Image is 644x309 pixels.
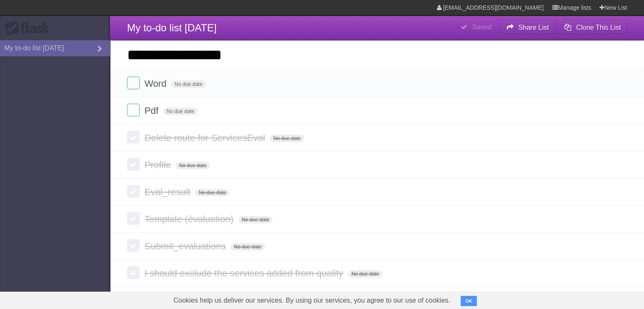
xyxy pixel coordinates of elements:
[127,185,140,198] label: Done
[144,241,228,251] span: Submit_evaluations
[127,77,140,89] label: Done
[238,216,273,223] span: No due date
[144,132,267,143] span: Delete route for ServicesEval
[518,24,549,31] b: Share List
[144,160,173,170] span: Profile
[127,158,140,171] label: Done
[270,135,304,142] span: No due date
[127,239,140,252] label: Done
[230,243,265,251] span: No due date
[127,131,140,143] label: Done
[171,80,205,88] span: No due date
[127,212,140,225] label: Done
[127,22,217,33] span: My to-do list [DATE]
[127,104,140,116] label: Done
[348,270,382,278] span: No due date
[163,108,197,115] span: No due date
[4,21,55,36] div: Flask
[144,214,235,224] span: Template (évaluation)
[461,296,477,306] button: OK
[144,268,345,279] span: I should exclude the services added from quality
[500,20,556,35] button: Share List
[144,78,169,89] span: Word
[472,23,491,30] b: Saved
[557,20,627,35] button: Clone This List
[127,266,140,279] label: Done
[144,187,193,197] span: Eval_result
[195,189,229,196] span: No due date
[165,292,459,309] span: Cookies help us deliver our services. By using our services, you agree to our use of cookies.
[144,105,160,116] span: Pdf
[576,24,621,31] b: Clone This List
[176,162,210,169] span: No due date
